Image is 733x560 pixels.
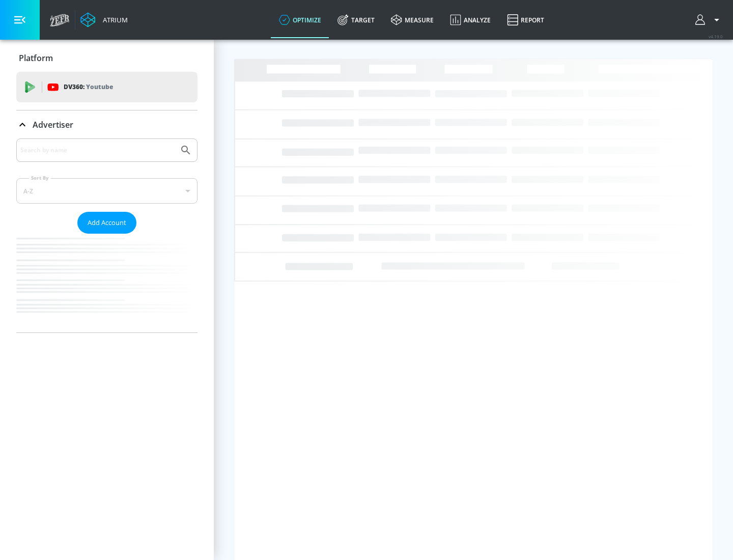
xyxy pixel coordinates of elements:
div: Platform [16,44,198,72]
p: Youtube [86,81,113,92]
p: Advertiser [33,119,73,130]
a: Analyze [442,2,499,38]
a: measure [383,2,442,38]
p: DV360: [64,81,113,93]
div: Advertiser [16,138,198,332]
nav: list of Advertiser [16,234,198,332]
input: Search by name [20,144,175,157]
label: Sort By [29,175,51,181]
div: A-Z [16,178,198,204]
a: Atrium [80,12,128,27]
button: Add Account [77,212,136,234]
span: v 4.19.0 [709,34,723,39]
a: Report [499,2,552,38]
div: DV360: Youtube [16,72,198,102]
a: Target [329,2,383,38]
p: Platform [19,52,53,64]
div: Advertiser [16,110,198,139]
a: optimize [271,2,329,38]
span: Add Account [88,217,126,229]
div: Atrium [99,15,128,24]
